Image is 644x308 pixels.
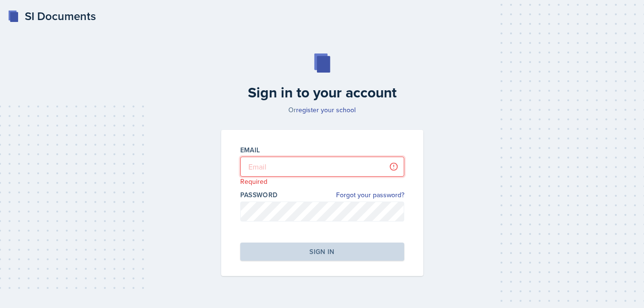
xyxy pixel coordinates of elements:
[8,8,96,25] a: SI Documents
[309,247,334,256] div: Sign in
[240,190,278,200] label: Password
[215,84,429,101] h2: Sign in to your account
[336,190,404,200] a: Forgot your password?
[240,157,404,177] input: Email
[240,177,404,186] p: Required
[240,243,404,261] button: Sign in
[240,145,260,155] label: Email
[296,105,356,115] a: register your school
[215,105,429,115] p: Or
